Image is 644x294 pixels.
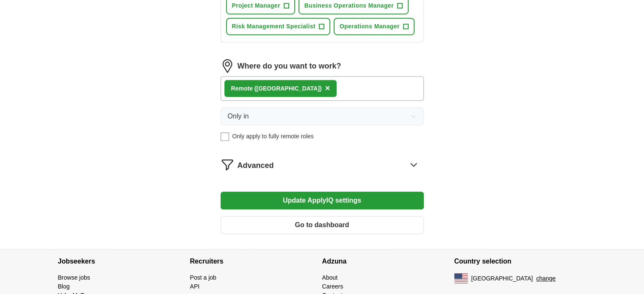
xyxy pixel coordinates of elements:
[536,274,556,283] button: change
[322,283,343,290] a: Careers
[221,107,424,125] button: Only in
[322,274,338,281] a: About
[454,250,586,273] h4: Country selection
[228,111,249,121] span: Only in
[58,274,90,281] a: Browse jobs
[304,1,394,10] span: Business Operations Manager
[221,59,234,73] img: location.png
[190,283,200,290] a: API
[190,274,216,281] a: Post a job
[221,132,229,141] input: Only apply to fully remote roles
[232,22,315,31] span: Risk Management Specialist
[221,216,424,234] button: Go to dashboard
[471,274,533,283] span: [GEOGRAPHIC_DATA]
[325,83,330,93] span: ×
[232,1,280,10] span: Project Manager
[231,84,322,93] div: Remote ([GEOGRAPHIC_DATA])
[340,22,400,31] span: Operations Manager
[238,60,341,72] label: Where do you want to work?
[221,192,424,209] button: Update ApplyIQ settings
[334,18,415,35] button: Operations Manager
[238,160,274,171] span: Advanced
[221,158,234,171] img: filter
[226,18,330,35] button: Risk Management Specialist
[325,82,330,95] button: ×
[454,273,468,283] img: US flag
[232,132,314,141] span: Only apply to fully remote roles
[58,283,70,290] a: Blog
